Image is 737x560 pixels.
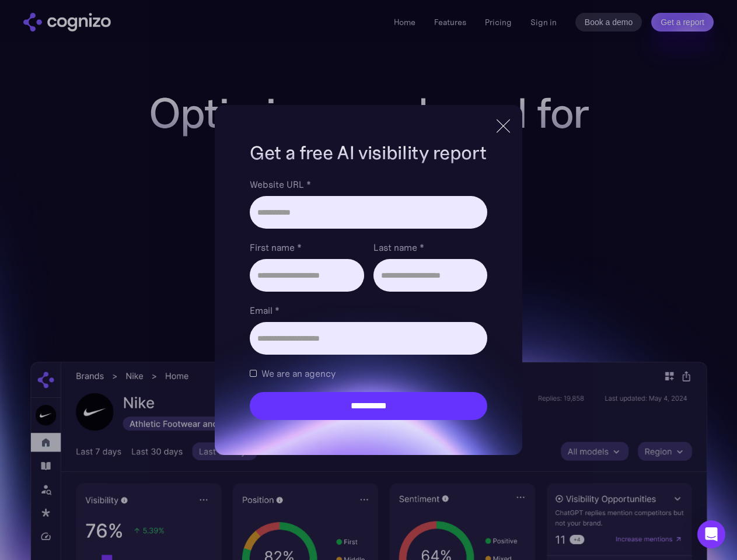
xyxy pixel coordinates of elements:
[373,240,487,254] label: Last name *
[250,177,487,420] form: Brand Report Form
[250,177,487,191] label: Website URL *
[250,303,487,317] label: Email *
[697,520,725,548] div: Open Intercom Messenger
[261,366,336,380] span: We are an agency
[250,140,487,166] h1: Get a free AI visibility report
[250,240,364,254] label: First name *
